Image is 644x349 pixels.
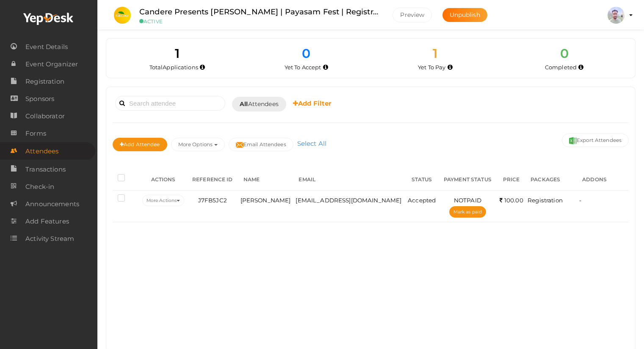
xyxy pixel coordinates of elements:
[560,46,569,61] span: 0
[229,138,293,151] button: Email Attendees
[25,38,68,55] span: Event Details
[25,73,64,90] span: Registration
[453,209,482,215] span: Mark as paid
[149,64,198,71] span: Total
[406,169,438,191] th: STATUS
[139,6,380,18] label: Candere Presents [PERSON_NAME] | Payasam Fest | Registration
[142,195,184,206] button: More Actions
[25,161,66,178] span: Transactions
[497,169,525,191] th: PRICE
[392,8,432,22] button: Preview
[236,141,243,149] img: mail-filled.svg
[200,65,205,70] i: Total number of applications
[579,197,581,204] span: -
[240,100,248,108] b: All
[608,7,625,24] img: ACg8ocJxTL9uYcnhaNvFZuftGNHJDiiBHTVJlCXhmLL3QY_ku3qgyu-z6A=s100
[114,7,131,24] img: PPFXFEEN_small.png
[500,197,523,204] span: 100.00
[113,138,167,151] button: Add Attendee
[25,90,54,107] span: Sponsors
[545,64,577,71] span: Completed
[293,169,405,191] th: EMAIL
[139,18,380,25] small: ACTIVE
[449,206,486,218] button: Mark as paid
[163,64,198,71] span: Applications
[25,213,69,230] span: Add Features
[25,108,65,125] span: Collaborator
[454,197,481,204] span: NOTPAID
[578,65,583,70] i: Accepted and completed payment succesfully
[171,138,225,151] button: More Options
[525,169,577,191] th: PACKAGES
[25,56,78,73] span: Event Organizer
[577,169,629,191] th: ADDONS
[528,197,563,204] span: Registration
[562,134,629,147] button: Export Attendees
[198,197,227,204] span: J7FB5JC2
[25,143,58,160] span: Attendees
[140,169,187,191] th: ACTIONS
[448,65,453,70] i: Accepted by organizer and yet to make payment
[25,230,74,247] span: Activity Stream
[296,197,401,204] span: [EMAIL_ADDRESS][DOMAIN_NAME]
[293,99,332,107] b: Add Filter
[302,46,310,61] span: 0
[323,65,328,70] i: Yet to be accepted by organizer
[175,46,180,61] span: 1
[450,11,480,19] span: Unpublish
[25,125,46,142] span: Forms
[192,176,233,183] span: REFERENCE ID
[285,64,321,71] span: Yet To Accept
[438,169,497,191] th: PAYMENT STATUS
[408,197,436,204] span: Accepted
[25,178,54,195] span: Check-in
[240,100,279,109] span: Attendees
[418,64,445,71] span: Yet To Pay
[442,8,487,22] button: Unpublish
[240,197,291,204] span: [PERSON_NAME]
[115,96,225,111] input: Search attendee
[238,169,294,191] th: NAME
[25,196,79,213] span: Announcements
[569,137,577,145] img: excel.svg
[433,46,437,61] span: 1
[295,139,329,147] a: Select All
